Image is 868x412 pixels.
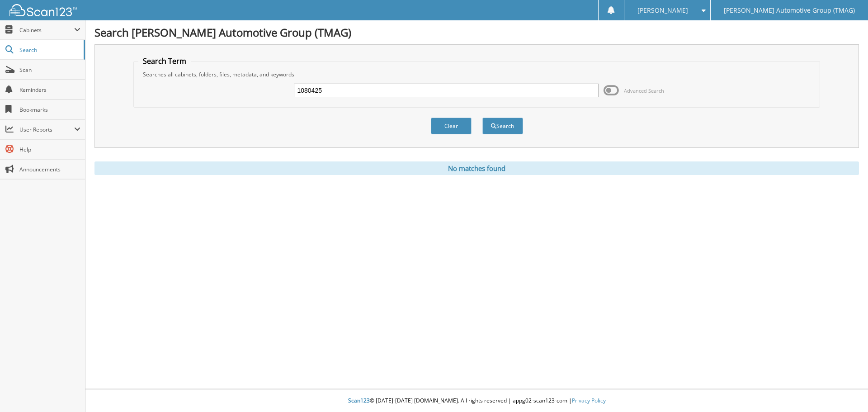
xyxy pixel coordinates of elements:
span: Help [19,146,80,153]
iframe: Chat Widget [823,369,868,412]
div: © [DATE]-[DATE] [DOMAIN_NAME]. All rights reserved | appg02-scan123-com | [85,390,868,412]
span: [PERSON_NAME] [637,8,688,13]
span: [PERSON_NAME] Automotive Group (TMAG) [724,8,855,13]
span: Announcements [19,166,80,173]
a: Privacy Policy [572,397,606,404]
legend: Search Term [138,56,191,66]
span: Advanced Search [624,87,664,94]
h1: Search [PERSON_NAME] Automotive Group (TMAG) [94,25,859,40]
div: Searches all cabinets, folders, files, metadata, and keywords [138,71,816,78]
img: scan123-logo-white.svg [9,4,77,16]
span: Reminders [19,86,80,94]
span: User Reports [19,126,74,133]
span: Scan123 [348,397,370,404]
span: Search [19,46,79,54]
div: No matches found [94,161,859,175]
span: Scan [19,66,80,74]
span: Bookmarks [19,106,80,114]
button: Clear [431,118,472,134]
button: Search [482,118,523,134]
span: Cabinets [19,26,74,34]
